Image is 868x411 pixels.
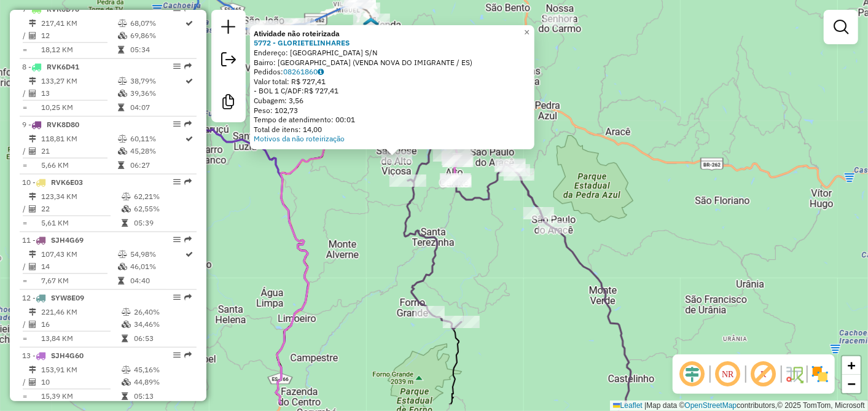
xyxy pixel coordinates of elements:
i: Distância Total [29,77,36,85]
em: Opções [173,120,181,128]
i: Tempo total em rota [122,335,128,342]
em: Rota exportada [184,120,192,128]
td: = [22,44,28,56]
a: Motivos da não roteirização [254,134,345,143]
i: Total de Atividades [29,205,36,213]
em: Rota exportada [184,294,192,301]
i: % de utilização da cubagem [118,32,127,39]
td: 221,46 KM [41,306,121,318]
a: Exibir filtros [829,15,853,39]
i: Rota otimizada [186,135,194,143]
td: 54,98% [130,248,185,260]
td: / [22,260,28,273]
i: Distância Total [29,251,36,258]
td: 44,89% [133,376,192,388]
i: % de utilização do peso [118,135,127,143]
div: Endereço: [GEOGRAPHIC_DATA] S/N [254,48,531,58]
td: = [22,390,28,402]
i: Distância Total [29,193,36,200]
a: Zoom in [842,356,861,375]
td: 04:40 [130,275,185,287]
span: 10 - [22,178,83,187]
td: 46,01% [130,260,185,273]
span: 13 - [22,351,84,360]
em: Opções [173,294,181,301]
em: Rota exportada [184,351,192,359]
i: Distância Total [29,308,36,316]
i: Rota otimizada [186,20,194,27]
span: 9 - [22,120,79,129]
i: % de utilização da cubagem [122,378,131,386]
td: 05:39 [133,217,192,229]
td: 118,81 KM [41,133,117,145]
div: Map data © contributors,© 2025 TomTom, Microsoft [610,401,868,411]
td: / [22,376,28,388]
td: = [22,332,28,345]
td: 217,41 KM [41,17,117,29]
div: Atividade não roteirizada - ROTTA BEER [544,14,574,26]
div: - BOL 1 C/ADF: [254,87,531,96]
td: 62,21% [133,190,192,203]
td: / [22,145,28,157]
td: / [22,203,28,215]
i: % de utilização do peso [122,193,131,200]
div: Bairro: [GEOGRAPHIC_DATA] (VENDA NOVA DO IMIGRANTE / ES) [254,58,531,68]
td: 5,61 KM [41,217,121,229]
div: Atividade não roteirizada - GLORIETELINHARES [381,151,412,163]
a: Zoom out [842,375,861,393]
td: 15,39 KM [41,390,121,402]
i: Tempo total em rota [122,393,128,400]
em: Opções [173,236,181,243]
div: Peso: 102,73 [254,106,531,115]
td: = [22,217,28,229]
td: 45,16% [133,364,192,376]
i: Observações [318,68,324,76]
em: Opções [173,178,181,186]
span: Ocultar deslocamento [678,359,707,389]
span: × [524,27,530,37]
td: 13,84 KM [41,332,121,345]
i: Total de Atividades [29,263,36,270]
i: % de utilização do peso [118,251,127,258]
td: 14 [41,260,117,273]
a: OpenStreetMap [685,401,737,410]
td: 5,66 KM [41,159,117,171]
a: Exportar sessão [216,47,241,75]
a: 5772 - GLORIETELINHARES [254,39,350,48]
i: % de utilização do peso [118,77,127,85]
i: % de utilização do peso [122,308,131,316]
span: SJH4G69 [51,235,84,245]
td: 04:07 [130,101,185,114]
td: 39,36% [130,87,185,100]
td: 133,27 KM [41,75,117,87]
span: RVK8D80 [47,120,79,129]
span: − [848,376,856,391]
span: 12 - [22,293,84,302]
td: / [22,29,28,42]
i: Distância Total [29,20,36,27]
i: % de utilização da cubagem [118,90,127,97]
span: Ocultar NR [713,359,743,389]
span: SYW8E09 [51,293,84,302]
i: Tempo total em rota [118,277,124,284]
i: Distância Total [29,366,36,374]
td: 107,43 KM [41,248,117,260]
div: Valor total: R$ 727,41 [254,77,531,87]
td: 38,79% [130,75,185,87]
i: Total de Atividades [29,90,36,97]
i: Tempo total em rota [118,162,124,169]
td: 05:13 [133,390,192,402]
span: SJH4G60 [51,351,84,360]
td: 45,28% [130,145,185,157]
a: Close popup [520,25,534,40]
span: RVK6D41 [47,62,79,71]
td: 7,67 KM [41,275,117,287]
em: Rota exportada [184,63,192,70]
em: Opções [173,351,181,359]
span: Exibir rótulo [749,359,778,389]
td: = [22,159,28,171]
i: Total de Atividades [29,147,36,155]
a: 08261860 [283,67,324,76]
div: Tempo de atendimento: 00:01 [254,115,531,125]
